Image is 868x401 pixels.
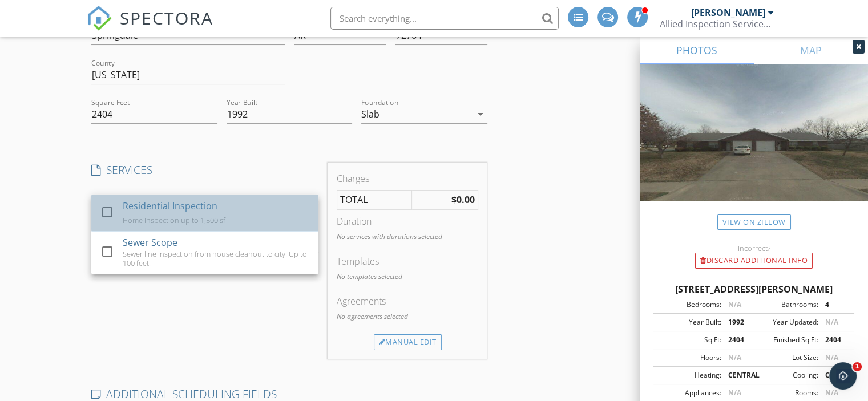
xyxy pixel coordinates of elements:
img: The Best Home Inspection Software - Spectora [87,6,112,31]
i: arrow_drop_down [474,107,487,121]
span: N/A [825,317,838,327]
div: Agreements [337,294,478,308]
div: Slab [361,109,380,119]
span: N/A [825,353,838,362]
div: CENTRAL [818,370,851,380]
a: PHOTOS [640,37,754,64]
span: N/A [825,388,838,398]
div: Allied Inspection Services, LLC [660,18,774,30]
div: Duration [337,214,478,228]
div: 2404 [721,335,754,345]
div: Lot Size: [754,353,818,363]
iframe: Intercom live chat [829,362,857,390]
div: Incorrect? [640,244,868,253]
div: Floors: [657,353,721,363]
div: 2404 [818,335,851,345]
div: Year Updated: [754,317,818,327]
div: 4 [818,299,851,310]
div: Bedrooms: [657,299,721,310]
div: Home Inspection up to 1,500 sf [123,216,225,225]
strong: $0.00 [451,193,475,206]
input: Search everything... [330,7,559,30]
div: 1992 [721,317,754,327]
td: TOTAL [337,190,412,210]
div: Templates [337,254,478,268]
p: No agreements selected [337,311,478,322]
img: streetview [640,64,868,228]
div: Sq Ft: [657,335,721,345]
span: N/A [728,388,741,398]
a: View on Zillow [717,214,791,230]
div: Rooms: [754,388,818,398]
div: Cooling: [754,370,818,380]
div: Sewer line inspection from house cleanout to city. Up to 100 feet. [123,249,310,268]
div: Residential Inspection [123,199,217,213]
div: Discard Additional info [695,253,813,269]
div: Bathrooms: [754,299,818,310]
div: Charges [337,172,478,185]
span: N/A [728,353,741,362]
a: SPECTORA [87,15,213,39]
p: No templates selected [337,272,478,282]
span: 1 [853,362,862,371]
div: Heating: [657,370,721,380]
div: Year Built: [657,317,721,327]
div: CENTRAL [721,370,754,380]
div: Sewer Scope [123,236,177,249]
h4: SERVICES [91,163,318,177]
div: [STREET_ADDRESS][PERSON_NAME] [653,282,854,296]
div: [PERSON_NAME] [691,7,765,18]
p: No services with durations selected [337,232,478,242]
a: MAP [754,37,868,64]
div: Finished Sq Ft: [754,335,818,345]
span: SPECTORA [120,6,213,30]
span: N/A [728,299,741,309]
div: Appliances: [657,388,721,398]
div: Manual Edit [374,334,442,350]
